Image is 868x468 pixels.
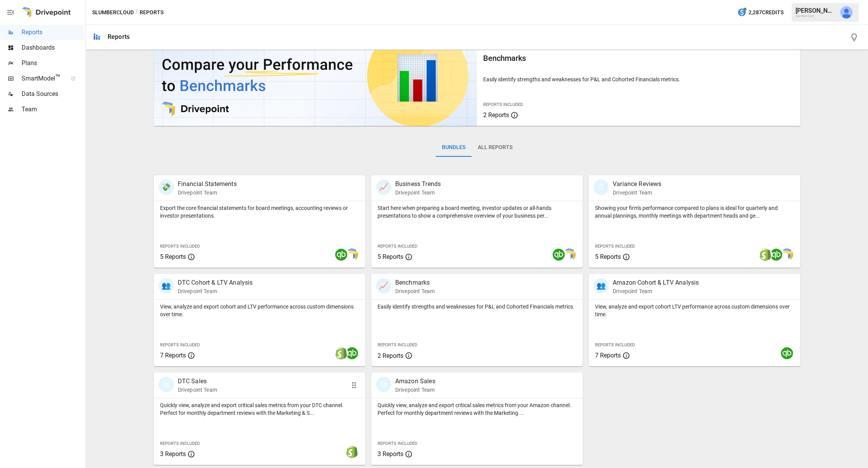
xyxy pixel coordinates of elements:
p: Start here when preparing a board meeting, investor updates or all-hands presentations to show a ... [378,204,576,220]
div: 👥 [158,278,174,294]
span: 7 Reports [160,352,186,359]
div: slumbercloud [796,14,836,18]
img: quickbooks [346,347,358,359]
span: ™ [55,73,61,82]
span: Team [22,105,84,114]
span: Reports Included [160,441,200,446]
span: Reports [22,28,84,37]
div: 📈 [376,179,391,195]
span: Reports Included [595,244,635,249]
p: Amazon Sales [395,377,435,386]
div: 📈 [376,278,391,294]
span: Reports Included [160,342,200,347]
div: 🗓 [593,179,609,195]
span: 2 Reports [483,111,509,119]
p: Quickly view, analyze and export critical sales metrics from your Amazon channel. Perfect for mon... [378,401,576,417]
div: [PERSON_NAME] [796,7,836,14]
img: Willy Van Dehy [840,6,853,18]
p: Business Trends [395,179,441,189]
button: 2,287Credits [734,5,787,20]
p: Export the core financial statements for board meetings, accounting reviews or investor presentat... [160,204,359,220]
span: Reports Included [160,244,200,249]
span: 3 Reports [378,450,403,458]
span: Reports Included [378,441,417,446]
div: 👥 [593,278,609,294]
span: 2 Reports [378,352,403,359]
span: 2,287 Credits [748,8,784,17]
p: Drivepoint Team [395,386,435,394]
img: quickbooks [335,248,347,261]
img: quickbooks [553,248,565,261]
img: quickbooks [781,347,793,359]
p: Financial Statements [178,179,237,189]
span: 5 Reports [378,253,403,260]
p: Easily identify strengths and weaknesses for P&L and Cohorted Financials metrics. [483,75,794,83]
p: Easily identify strengths and weaknesses for P&L and Cohorted Financials metrics. [378,303,576,310]
span: 7 Reports [595,352,621,359]
div: / [135,8,138,17]
p: Drivepoint Team [613,189,661,196]
p: Showing your firm's performance compared to plans is ideal for quarterly and annual plannings, mo... [595,204,794,220]
p: Amazon Cohort & LTV Analysis [613,278,699,287]
span: Reports Included [378,244,417,249]
button: Bundles [436,138,472,157]
button: All Reports [472,138,519,157]
span: 3 Reports [160,450,186,458]
span: Plans [22,59,84,68]
p: Variance Reviews [613,179,661,189]
img: video thumbnail [154,26,477,126]
span: 5 Reports [595,253,621,260]
span: Dashboards [22,43,84,52]
span: 5 Reports [160,253,186,260]
div: 🛍 [158,377,174,392]
span: SmartModel [22,74,62,83]
p: Drivepoint Team [395,189,441,196]
div: Reports [108,33,130,40]
span: Reports Included [595,342,635,347]
img: quickbooks [770,248,782,261]
p: View, analyze and export cohort and LTV performance across custom dimensions over time. [160,303,359,318]
div: 🛍 [376,377,391,392]
span: Reports Included [378,342,417,347]
button: slumbercloud [92,8,134,17]
img: shopify [759,248,772,261]
span: Reports Included [483,102,523,107]
img: shopify [346,446,358,458]
p: Drivepoint Team [395,287,435,295]
p: View, analyze and export cohort LTV performance across custom dimensions over time. [595,303,794,318]
button: Willy Van Dehy [836,2,857,23]
img: smart model [563,248,576,261]
span: Data Sources [22,89,84,99]
p: Drivepoint Team [613,287,699,295]
p: Drivepoint Team [178,189,237,196]
img: shopify [335,347,347,359]
p: Quickly view, analyze and export critical sales metrics from your DTC channel. Perfect for monthl... [160,401,359,417]
p: Drivepoint Team [178,386,217,394]
p: Benchmarks [395,278,435,287]
h6: Benchmarks [483,52,794,64]
p: DTC Cohort & LTV Analysis [178,278,253,287]
p: DTC Sales [178,377,217,386]
img: smart model [346,248,358,261]
p: Drivepoint Team [178,287,253,295]
div: 💸 [158,179,174,195]
img: smart model [781,248,793,261]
